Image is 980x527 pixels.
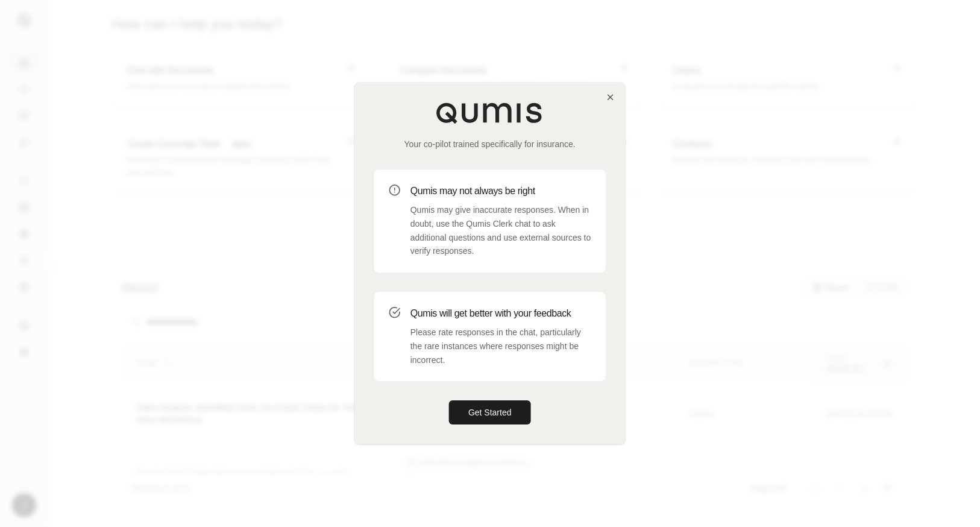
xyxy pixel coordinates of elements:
[374,138,606,150] p: Your co-pilot trained specifically for insurance.
[436,102,544,124] img: Qumis Logo
[410,184,591,198] h3: Qumis may not always be right
[410,326,591,367] p: Please rate responses in the chat, particularly the rare instances where responses might be incor...
[410,203,591,258] p: Qumis may give inaccurate responses. When in doubt, use the Qumis Clerk chat to ask additional qu...
[449,401,531,425] button: Get Started
[410,306,591,321] h3: Qumis will get better with your feedback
